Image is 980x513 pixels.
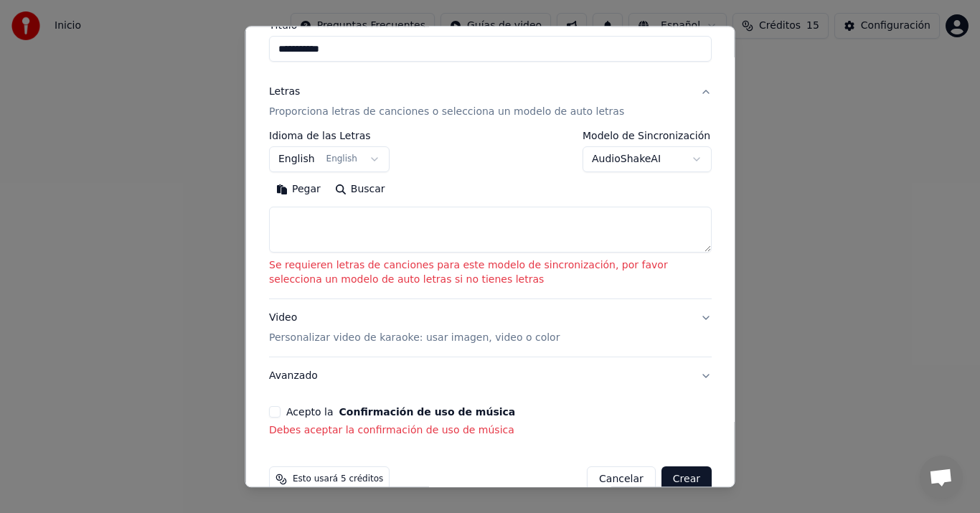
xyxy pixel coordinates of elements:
[327,179,392,202] button: Buscar
[269,131,712,299] div: LetrasProporciona letras de canciones o selecciona un modelo de auto letras
[269,105,624,120] p: Proporciona letras de canciones o selecciona un modelo de auto letras
[269,21,712,31] label: Título
[269,131,390,141] label: Idioma de las Letras
[661,467,711,493] button: Crear
[269,300,712,357] button: VideoPersonalizar video de karaoke: usar imagen, video o color
[269,74,712,131] button: LetrasProporciona letras de canciones o selecciona un modelo de auto letras
[286,408,515,418] label: Acepto la
[269,331,560,346] p: Personalizar video de karaoke: usar imagen, video o color
[269,179,328,202] button: Pegar
[583,131,712,141] label: Modelo de Sincronización
[339,408,515,418] button: Acepto la
[587,467,656,493] button: Cancelar
[269,358,712,395] button: Avanzado
[269,85,300,100] div: Letras
[269,259,712,288] p: Se requieren letras de canciones para este modelo de sincronización, por favor selecciona un mode...
[269,424,712,438] p: Debes aceptar la confirmación de uso de música
[293,474,383,486] span: Esto usará 5 créditos
[269,311,560,346] div: Video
